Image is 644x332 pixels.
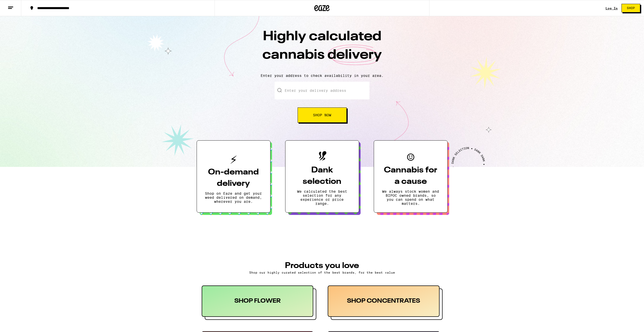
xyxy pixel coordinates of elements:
h3: PRODUCTS YOU LOVE [202,262,443,270]
span: Shop [627,7,635,10]
button: Shop [621,4,640,12]
h3: Dank selection [294,165,351,187]
a: Shop [618,4,644,12]
span: Shop Now [313,113,331,117]
h1: Highly calculated cannabis delivery [234,28,411,70]
h3: Cannabis for a cause [382,165,439,187]
p: We always stock women and BIPOC owned brands, so you can spend on what matters. [382,189,439,206]
p: Shop on Eaze and get your weed delivered on demand, wherever you are. [205,191,262,204]
input: Enter your delivery address [275,82,369,99]
h3: On-demand delivery [205,167,262,189]
button: Cannabis for a causeWe always stock women and BIPOC owned brands, so you can spend on what matters. [374,140,448,213]
button: Dank selectionWe calculated the best selection for any experience or price range. [285,140,359,213]
button: SHOP CONCENTRATES [328,285,443,320]
p: Shop our highly curated selection of the best brands, for the best value [202,271,443,274]
button: On-demand deliveryShop on Eaze and get your weed delivered on demand, wherever you are. [197,140,271,213]
button: SHOP FLOWER [202,285,317,320]
p: Enter your address to check availability in your area. [5,74,639,78]
p: We calculated the best selection for any experience or price range. [294,189,351,206]
a: Log In [606,7,618,10]
div: SHOP CONCENTRATES [328,285,440,317]
div: SHOP FLOWER [202,285,314,317]
button: Shop Now [298,107,347,123]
